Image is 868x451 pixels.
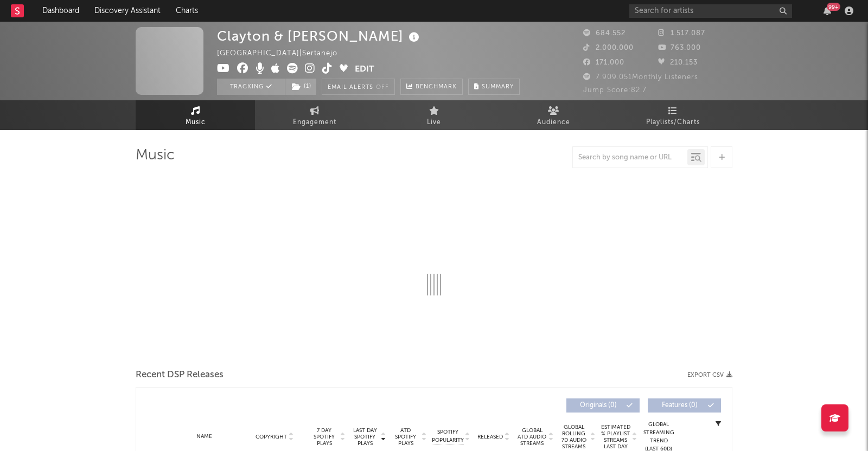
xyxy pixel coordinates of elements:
[573,402,623,409] span: Originals ( 0 )
[583,87,647,94] span: Jump Score: 82.7
[310,427,339,447] span: 7 Day Spotify Plays
[573,153,687,162] input: Search by song name or URL
[400,79,463,95] a: Benchmark
[648,398,721,413] button: Features(0)
[583,30,626,37] span: 684.552
[293,116,336,129] span: Engagement
[655,402,705,409] span: Features ( 0 )
[494,100,613,130] a: Audience
[256,434,287,440] span: Copyright
[376,85,389,91] em: Off
[169,433,240,441] div: Name
[613,100,732,130] a: Playlists/Charts
[427,116,441,129] span: Live
[322,79,395,95] button: Email AlertsOff
[537,116,570,129] span: Audience
[416,81,457,94] span: Benchmark
[629,4,792,18] input: Search for artists
[255,100,374,130] a: Engagement
[583,74,698,81] span: 7.909.051 Monthly Listeners
[350,427,379,447] span: Last Day Spotify Plays
[583,44,634,51] span: 2.000.000
[827,3,840,11] div: 99 +
[432,428,464,444] span: Spotify Popularity
[566,398,640,413] button: Originals(0)
[136,100,255,130] a: Music
[217,47,350,60] div: [GEOGRAPHIC_DATA] | Sertanejo
[687,372,732,378] button: Export CSV
[658,44,701,51] span: 763.000
[601,424,630,450] span: Estimated % Playlist Streams Last Day
[374,100,494,130] a: Live
[482,84,514,90] span: Summary
[285,79,316,95] button: (1)
[658,59,698,66] span: 210.153
[658,30,705,37] span: 1.517.087
[559,424,589,450] span: Global Rolling 7D Audio Streams
[285,79,317,95] span: ( 1 )
[477,434,503,440] span: Released
[517,427,547,447] span: Global ATD Audio Streams
[186,116,206,129] span: Music
[355,63,374,76] button: Edit
[217,79,285,95] button: Tracking
[136,369,224,382] span: Recent DSP Releases
[646,116,700,129] span: Playlists/Charts
[824,7,831,15] button: 99+
[583,59,624,66] span: 171.000
[217,27,422,45] div: Clayton & [PERSON_NAME]
[391,427,420,447] span: ATD Spotify Plays
[468,79,520,95] button: Summary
